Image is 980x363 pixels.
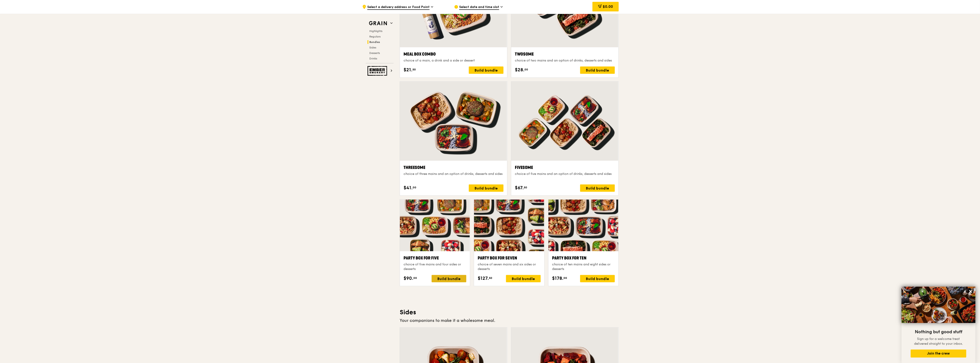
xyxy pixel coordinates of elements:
div: choice of ten mains and eight sides or desserts [552,262,615,271]
span: 00 [413,186,416,189]
div: Build bundle [469,67,503,74]
div: choice of five mains and four sides or desserts [404,262,466,271]
span: $90. [404,275,413,282]
div: choice of three mains and an option of drinks, desserts and sides [404,172,503,176]
div: Build bundle [580,67,615,74]
span: $21. [404,67,412,73]
div: Fivesome [515,164,615,171]
span: Select a delivery address or Food Point [367,5,430,10]
span: $28. [515,67,524,73]
span: $0.00 [603,4,613,9]
div: choice of two mains and an option of drinks, desserts and sides [515,58,615,63]
span: 50 [524,186,527,189]
span: Select date and time slot [459,5,499,10]
span: Desserts [369,51,380,55]
img: Ember Smokery web logo [367,66,388,76]
span: 00 [413,276,417,280]
div: Build bundle [432,275,466,282]
div: Party Box for Ten [552,255,615,261]
div: Build bundle [580,184,615,192]
div: Party Box for Seven [478,255,540,261]
span: Highlights [369,29,382,33]
span: Sides [369,46,376,49]
div: Meal Box Combo [404,51,503,57]
div: choice of seven mains and six sides or desserts [478,262,540,271]
span: 50 [412,68,416,71]
span: Drinks [369,57,377,60]
span: $178. [552,275,563,282]
span: Nothing but good stuff [915,329,962,335]
span: Bundles [369,40,380,44]
div: choice of a main, a drink and a side or dessert [404,58,503,63]
div: choice of five mains and an option of drinks, desserts and sides [515,172,615,176]
div: Twosome [515,51,615,57]
span: Sign up for a welcome treat delivered straight to your inbox. [914,337,963,346]
span: Regulars [369,35,381,38]
span: $127. [478,275,489,282]
span: $67. [515,184,524,191]
span: 00 [563,276,567,280]
div: Party Box for Five [404,255,466,261]
button: Close [967,288,974,295]
img: Grain web logo [367,19,388,27]
div: Threesome [404,164,503,171]
h3: Sides [400,308,619,316]
span: 00 [524,68,528,71]
div: Build bundle [469,184,503,192]
div: Your companions to make it a wholesome meal. [400,317,619,324]
div: Build bundle [506,275,541,282]
span: 50 [489,276,492,280]
button: Join the crew [911,350,966,358]
img: DSC07876-Edit02-Large.jpeg [902,287,975,323]
span: $41. [404,184,413,191]
div: Build bundle [580,275,615,282]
